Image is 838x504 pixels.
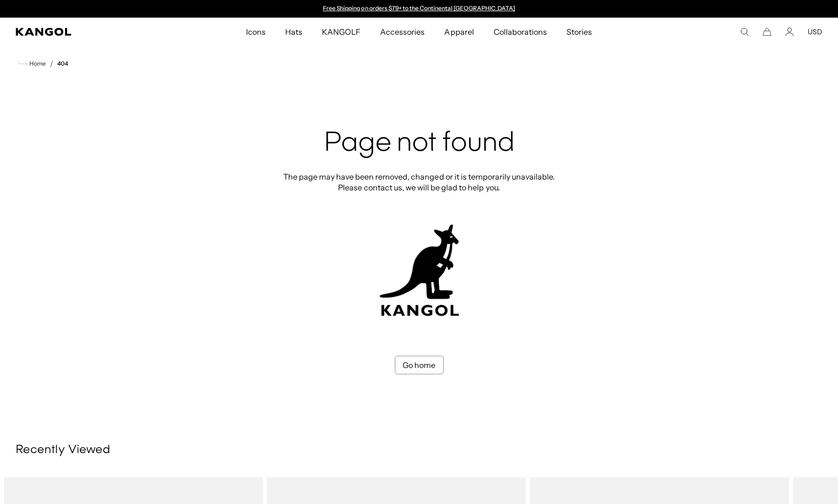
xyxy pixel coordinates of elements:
[318,5,520,13] slideshow-component: Announcement bar
[557,18,602,46] a: Stories
[484,18,557,46] a: Collaborations
[285,18,302,46] span: Hats
[246,18,266,46] span: Icons
[57,60,68,67] a: 404
[322,18,361,46] span: KANGOLF
[378,224,461,317] img: kangol-404-logo.jpg
[380,18,425,46] span: Accessories
[370,18,434,46] a: Accessories
[785,27,794,36] a: Account
[236,18,275,46] a: Icons
[280,171,558,193] p: The page may have been removed, changed or it is temporarily unavailable. Please contact us, we w...
[19,59,46,68] a: Home
[318,5,520,13] div: Announcement
[444,18,474,46] span: Apparel
[434,18,483,46] a: Apparel
[494,18,547,46] span: Collaborations
[740,27,749,36] summary: Search here
[275,18,312,46] a: Hats
[763,27,771,36] button: Cart
[395,356,444,374] a: Go home
[280,128,558,160] h2: Page not found
[566,18,592,46] span: Stories
[46,58,53,69] li: /
[16,28,162,36] a: Kangol
[318,5,520,13] div: 1 of 2
[27,60,46,67] span: Home
[323,4,515,12] a: Free Shipping on orders $79+ to the Continental [GEOGRAPHIC_DATA]
[312,18,370,46] a: KANGOLF
[808,27,822,36] button: USD
[16,443,822,458] h3: Recently Viewed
